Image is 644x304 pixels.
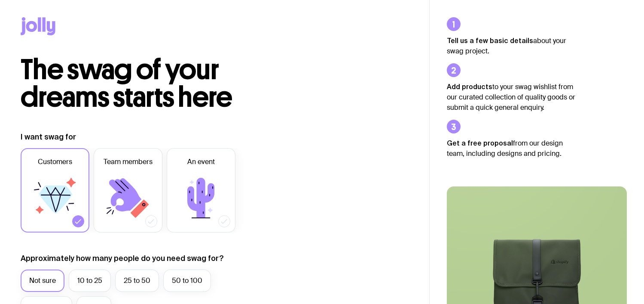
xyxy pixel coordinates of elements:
span: Team members [104,157,153,167]
span: Customers [38,157,72,167]
label: 25 to 50 [115,270,159,292]
label: Approximately how many people do you need swag for? [21,253,224,264]
span: An event [187,157,215,167]
p: about your swag project. [447,35,576,56]
strong: Tell us a few basic details [447,37,533,44]
strong: Add products [447,83,492,90]
label: 50 to 100 [163,270,211,292]
p: to your swag wishlist from our curated collection of quality goods or submit a quick general enqu... [447,81,576,113]
label: Not sure [21,270,64,292]
label: 10 to 25 [69,270,111,292]
strong: Get a free proposal [447,139,513,147]
p: from our design team, including designs and pricing. [447,138,576,159]
label: I want swag for [21,132,76,142]
span: The swag of your dreams starts here [21,53,232,114]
